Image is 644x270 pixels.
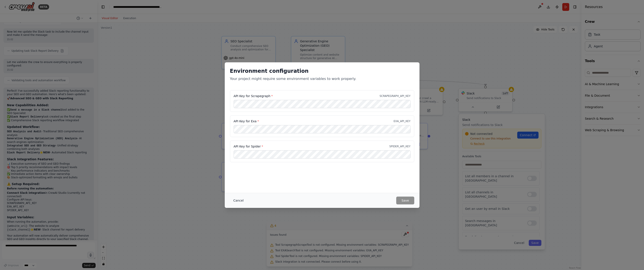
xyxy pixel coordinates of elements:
label: API Key for Scrapegraph [234,94,273,98]
p: Your project might require some environment variables to work properly. [230,76,414,81]
label: API Key for Spider [234,144,263,149]
p: SPIDER_API_KEY [389,145,410,148]
h2: Environment configuration [230,68,414,75]
label: API Key for Exa [234,119,259,123]
button: Cancel [230,197,247,204]
button: Save [396,197,414,204]
p: SCRAPEGRAPH_API_KEY [379,94,410,98]
p: EXA_API_KEY [394,119,411,123]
